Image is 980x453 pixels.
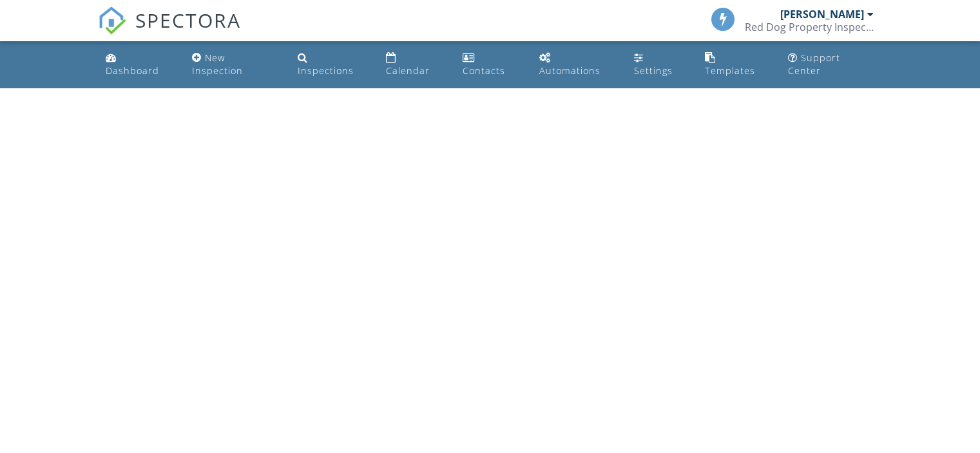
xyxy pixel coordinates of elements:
div: New Inspection [192,52,243,77]
a: Automations (Basic) [534,46,619,83]
div: Calendar [386,64,430,77]
div: Settings [634,64,673,77]
span: SPECTORA [135,6,241,34]
img: The Best Home Inspection Software - Spectora [98,6,126,35]
div: [PERSON_NAME] [780,8,864,21]
a: Support Center [783,46,879,83]
a: Calendar [381,46,447,83]
div: Dashboard [106,64,159,77]
a: Templates [700,46,773,83]
div: Automations [539,64,600,77]
div: Support Center [788,52,840,77]
div: Inspections [298,64,354,77]
a: Settings [629,46,689,83]
a: Inspections [293,46,370,83]
div: Red Dog Property Inspections [745,21,874,34]
a: Contacts [457,46,524,83]
a: New Inspection [187,46,282,83]
div: Templates [705,64,755,77]
a: SPECTORA [98,17,241,44]
div: Contacts [463,64,505,77]
a: Dashboard [101,46,177,83]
